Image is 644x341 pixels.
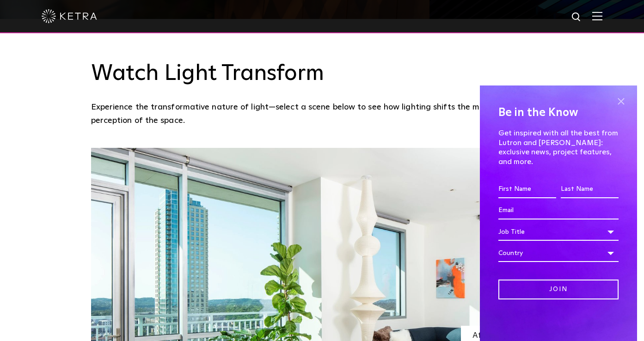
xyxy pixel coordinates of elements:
img: search icon [571,12,583,23]
div: Country [498,244,619,262]
p: Experience the transformative nature of light—select a scene below to see how lighting shifts the... [91,101,549,127]
h3: Watch Light Transform [91,61,553,87]
input: Email [498,202,619,219]
span: Afternoon [472,331,512,340]
p: Get inspired with all the best from Lutron and [PERSON_NAME]: exclusive news, project features, a... [498,128,619,167]
input: First Name [498,181,556,198]
input: Last Name [561,181,619,198]
img: ketra-logo-2019-white [42,9,97,23]
h4: Be in the Know [498,104,619,122]
img: Hamburger%20Nav.svg [592,12,602,20]
div: Job Title [498,223,619,241]
input: Join [498,280,619,299]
